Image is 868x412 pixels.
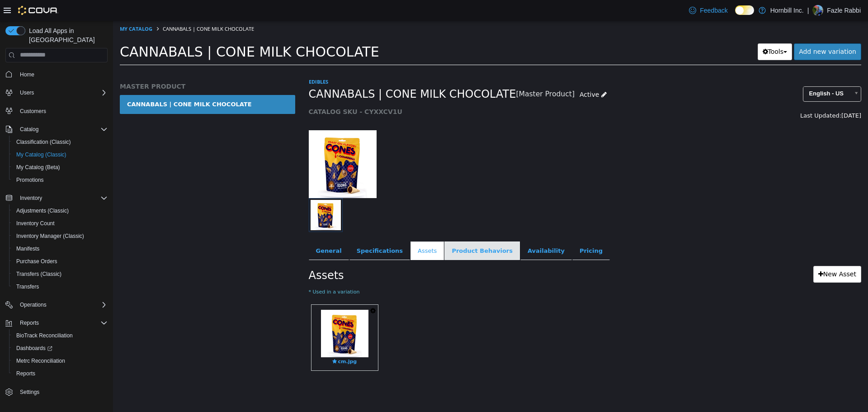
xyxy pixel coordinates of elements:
[7,62,182,70] h5: MASTER PRODUCT
[13,162,108,173] span: My Catalog (Beta)
[20,71,34,78] span: Home
[13,218,108,229] span: Inventory Count
[16,357,65,365] span: Metrc Reconciliation
[20,301,47,308] span: Operations
[16,87,38,98] button: Users
[9,204,111,217] button: Adjustments (Classic)
[16,370,35,377] span: Reports
[16,386,108,398] span: Settings
[13,175,47,185] a: Promotions
[687,91,728,98] span: Last Updated:
[13,162,64,173] a: My Catalog (Beta)
[16,151,66,158] span: My Catalog (Classic)
[13,231,108,242] span: Inventory Manager (Classic)
[13,355,69,366] a: Metrc Reconciliation
[403,70,462,77] small: [Master Product]
[13,343,56,354] a: Dashboards
[13,269,108,279] span: Transfers (Classic)
[25,26,108,44] span: Load All Apps in [GEOGRAPHIC_DATA]
[459,221,497,240] a: Pricing
[9,136,111,148] button: Classification (Classic)
[2,298,111,311] button: Operations
[462,66,499,82] a: Active
[196,87,607,95] h5: CATALOG SKU - CYXXCV1U
[827,5,861,16] p: Fazle Rabbi
[7,5,39,11] a: My Catalog
[13,218,58,229] a: Inventory Count
[297,221,331,240] a: Assets
[13,205,72,216] a: Adjustments (Classic)
[9,217,111,230] button: Inventory Count
[9,355,111,367] button: Metrc Reconciliation
[196,66,403,81] span: CANNABALS | CONE MILK CHOCOLATE
[2,68,111,81] button: Home
[9,280,111,293] button: Transfers
[13,243,108,254] span: Manifests
[18,6,58,15] img: Cova
[13,175,108,185] span: Promotions
[2,86,111,99] button: Users
[16,105,108,117] span: Customers
[16,87,108,98] span: Users
[196,57,215,64] a: Edibles
[407,221,459,240] a: Availability
[690,66,748,81] a: English - US
[16,164,60,171] span: My Catalog (Beta)
[219,337,244,345] span: cm.jpg
[198,284,265,350] a: cm.jpgcm.jpg
[16,270,61,278] span: Transfers (Classic)
[807,5,809,16] p: |
[196,109,264,177] img: 150
[681,23,748,39] a: Add new variation
[16,69,38,80] a: Home
[13,343,108,354] span: Dashboards
[16,299,108,310] span: Operations
[770,5,804,16] p: Hornbill Inc.
[13,149,70,160] a: My Catalog (Classic)
[2,385,111,398] button: Settings
[50,5,141,11] span: CANNABALS | CONE MILK CHOCOLATE
[7,74,182,93] a: CANNABALS | CONE MILK CHOCOLATE
[700,245,748,262] a: New Asset
[2,317,111,329] button: Reports
[16,124,108,135] span: Catalog
[13,355,108,366] span: Metrc Reconciliation
[16,138,71,146] span: Classification (Classic)
[467,70,486,77] span: Active
[13,281,108,292] span: Transfers
[9,242,111,255] button: Manifests
[16,387,43,398] a: Settings
[331,221,407,240] a: Product Behaviors
[735,5,754,15] input: Dark Mode
[20,108,46,115] span: Customers
[13,281,42,292] a: Transfers
[196,221,236,240] a: General
[196,245,415,262] h2: Assets
[16,332,73,339] span: BioTrack Reconciliation
[13,137,75,147] a: Classification (Classic)
[16,345,52,352] span: Dashboards
[16,220,55,227] span: Inventory Count
[2,192,111,204] button: Inventory
[685,1,731,19] a: Feedback
[20,388,39,396] span: Settings
[13,205,108,216] span: Adjustments (Classic)
[13,149,108,160] span: My Catalog (Classic)
[9,148,111,161] button: My Catalog (Classic)
[728,91,748,98] span: [DATE]
[13,330,76,341] a: BioTrack Reconciliation
[16,106,50,117] a: Customers
[9,367,111,380] button: Reports
[9,161,111,174] button: My Catalog (Beta)
[16,176,44,184] span: Promotions
[196,268,749,275] small: * Used in a variation
[13,243,43,254] a: Manifests
[16,299,50,310] button: Operations
[16,207,69,214] span: Adjustments (Classic)
[9,174,111,186] button: Promotions
[9,329,111,342] button: BioTrack Reconciliation
[812,5,823,16] div: Fazle Rabbi
[645,23,679,39] button: Tools
[13,137,108,147] span: Classification (Classic)
[16,317,108,328] span: Reports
